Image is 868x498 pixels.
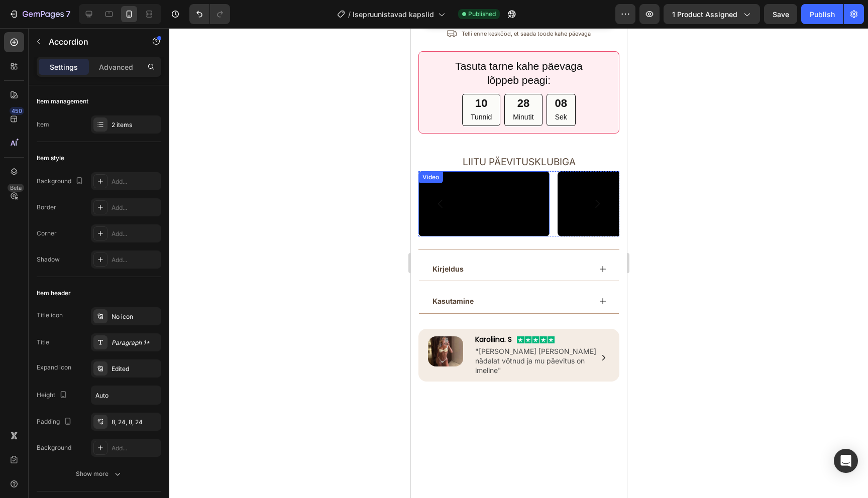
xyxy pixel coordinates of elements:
div: 450 [10,107,24,115]
div: Background [37,443,71,452]
div: Border [37,203,56,212]
div: Paragraph 1* [112,338,159,347]
div: Open Intercom Messenger [834,449,858,473]
div: Beta [8,184,24,192]
button: 7 [4,4,75,24]
video: Video [147,143,278,209]
div: 8, 24, 8, 24 [112,418,159,427]
div: Height [37,389,69,402]
div: Title icon [37,311,63,320]
div: Item management [37,97,88,106]
button: Carousel Next Arrow [184,322,200,338]
strong: Kasutamine [22,269,63,277]
button: Carousel Next Arrow [172,162,200,190]
div: Item style [37,154,64,163]
div: Show more [76,469,123,479]
div: Undo/Redo [189,4,230,24]
div: Item [37,120,49,129]
div: Shadow [37,255,60,264]
p: Accordion [49,36,134,48]
p: 7 [66,8,70,20]
div: Padding [37,415,74,429]
div: Expand icon [37,363,71,372]
button: 1 product assigned [664,4,760,24]
span: "[PERSON_NAME] [PERSON_NAME] nädalat võtnud ja mu päevitus on imeline" [64,319,185,346]
p: Advanced [99,62,133,72]
div: Add... [112,229,159,238]
div: Title [37,338,49,347]
p: Settings [50,62,78,72]
div: Item header [37,289,71,298]
span: Karoliina. S [64,306,101,316]
div: Add... [112,256,159,265]
button: Show more [37,465,161,483]
strong: Kirjeldus [22,236,53,245]
button: Publish [801,4,843,24]
div: Background [37,175,85,188]
div: 2 items [112,120,159,130]
button: Save [764,4,797,24]
input: Auto [91,386,161,404]
div: Add... [112,177,159,186]
div: Add... [112,203,159,212]
iframe: Design area [411,28,627,498]
div: Add... [112,444,159,453]
span: 1 product assigned [672,9,737,20]
div: Edited [112,364,159,374]
div: Publish [810,9,835,20]
span: / [348,9,351,20]
span: Isepruunistavad kapslid [353,9,434,20]
div: Corner [37,229,57,238]
span: Save [773,10,789,19]
div: No icon [112,312,159,321]
span: Published [468,10,496,19]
